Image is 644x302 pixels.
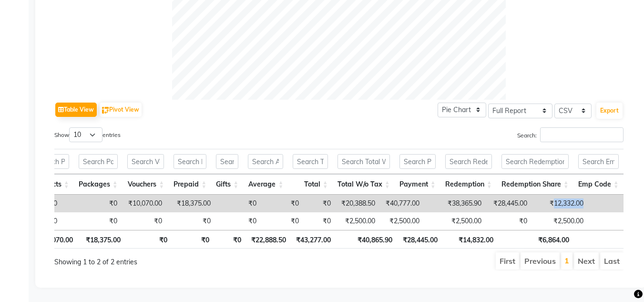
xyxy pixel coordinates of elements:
button: Table View [55,103,97,117]
td: ₹20,388.50 [336,195,380,212]
th: ₹43,277.00 [291,230,336,249]
td: ₹38,365.90 [424,195,486,212]
td: ₹2,500.00 [424,212,486,230]
input: Search Redemption Share [501,154,569,169]
th: Redemption: activate to sort column ascending [440,174,497,195]
th: Total W/o Tax: activate to sort column ascending [333,174,395,195]
td: ₹40,777.00 [380,195,424,212]
input: Search Vouchers [127,154,164,169]
input: Search Total [293,154,327,169]
img: pivot.png [102,107,109,114]
label: Show entries [54,127,121,142]
th: ₹40,865.90 [336,230,397,249]
th: ₹10,070.00 [32,230,78,249]
a: 1 [564,256,569,265]
th: Total: activate to sort column ascending [288,174,332,195]
button: Export [596,103,623,119]
th: Payment: activate to sort column ascending [395,174,440,195]
input: Search Prepaid [174,154,206,169]
input: Search Average [248,154,283,169]
div: Showing 1 to 2 of 2 entries [54,251,283,267]
input: Search Gifts [216,154,238,169]
td: ₹2,500.00 [336,212,380,230]
th: Average: activate to sort column ascending [243,174,288,195]
th: ₹0 [214,230,246,249]
th: ₹22,888.50 [246,230,291,249]
input: Search: [540,127,624,142]
input: Search Emp Code [578,154,619,169]
td: ₹2,500.00 [532,212,588,230]
th: Vouchers: activate to sort column ascending [123,174,169,195]
th: Prepaid: activate to sort column ascending [169,174,211,195]
input: Search Packages [79,154,118,169]
th: ₹28,445.00 [397,230,442,249]
td: ₹12,332.00 [532,195,588,212]
td: ₹0 [304,212,336,230]
th: ₹14,832.00 [442,230,498,249]
td: ₹0 [167,212,215,230]
th: Emp Code: activate to sort column ascending [573,174,624,195]
td: ₹0 [215,195,261,212]
td: ₹0 [261,212,304,230]
td: ₹0 [62,212,122,230]
input: Search Total W/o Tax [337,154,390,169]
td: ₹0 [215,212,261,230]
th: Packages: activate to sort column ascending [74,174,123,195]
button: Pivot View [100,103,142,117]
td: ₹18,375.00 [167,195,215,212]
td: ₹0 [304,195,336,212]
input: Search Redemption [445,154,492,169]
th: ₹0 [125,230,172,249]
td: ₹28,445.00 [486,195,532,212]
td: ₹0 [122,212,167,230]
td: ₹10,070.00 [122,195,167,212]
th: Redemption Share: activate to sort column ascending [497,174,573,195]
th: ₹6,864.00 [498,230,574,249]
td: ₹0 [261,195,304,212]
select: Showentries [69,127,102,142]
th: ₹18,375.00 [78,230,126,249]
label: Search: [517,127,624,142]
th: Gifts: activate to sort column ascending [211,174,243,195]
td: ₹0 [486,212,532,230]
th: ₹0 [172,230,214,249]
input: Search Payment [399,154,436,169]
td: ₹0 [62,195,122,212]
td: ₹2,500.00 [380,212,424,230]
